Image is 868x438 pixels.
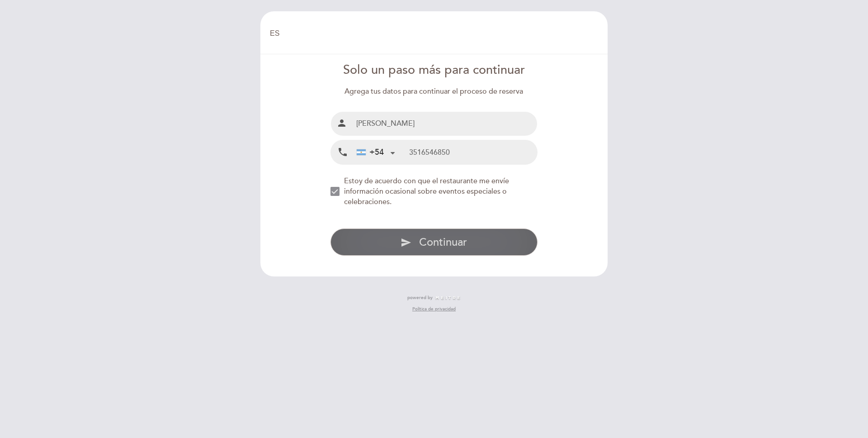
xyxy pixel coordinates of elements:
[435,296,461,300] img: MEITRE
[330,176,538,207] md-checkbox: NEW_MODAL_AGREE_RESTAURANT_SEND_OCCASIONAL_INFO
[353,141,398,164] div: Argentina: +54
[409,140,537,164] input: Teléfono Móvil
[353,112,538,136] input: Nombre y Apellido
[344,176,509,206] span: Estoy de acuerdo con que el restaurante me envíe información ocasional sobre eventos especiales o...
[330,62,538,79] div: Solo un paso más para continuar
[419,236,467,249] span: Continuar
[412,306,456,312] a: Política de privacidad
[401,237,411,248] i: send
[357,147,384,158] div: +54
[330,86,538,97] div: Agrega tus datos para continuar el proceso de reserva
[407,295,433,301] span: powered by
[337,147,348,158] i: local_phone
[407,295,461,301] a: powered by
[336,118,347,129] i: person
[330,229,538,256] button: send Continuar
